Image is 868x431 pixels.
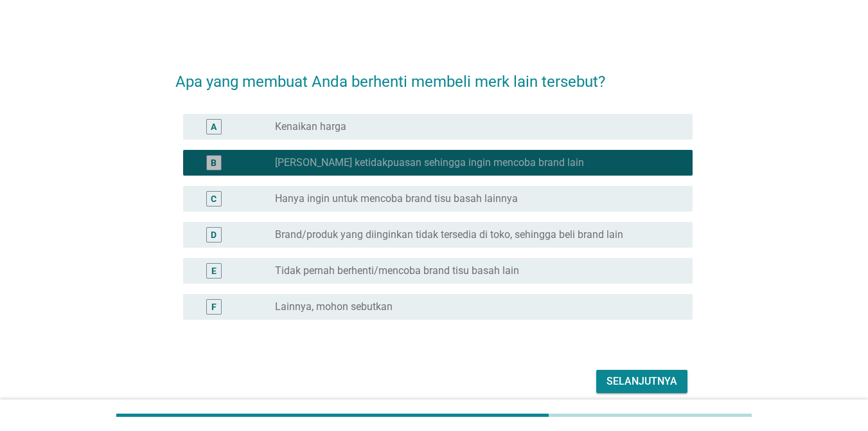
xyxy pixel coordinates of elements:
[211,192,217,205] div: C
[211,156,217,169] div: B
[211,228,217,241] div: D
[175,57,693,93] h2: Apa yang membuat Anda berhenti membeli merk lain tersebut?
[211,264,217,277] div: E
[211,120,217,133] div: A
[275,192,518,205] label: Hanya ingin untuk mencoba brand tisu basah lainnya
[275,264,519,277] label: Tidak pernah berhenti/mencoba brand tisu basah lain
[596,370,687,393] button: Selanjutnya
[275,120,346,133] label: Kenaikan harga
[275,228,623,241] label: Brand/produk yang diinginkan tidak tersedia di toko, sehingga beli brand lain
[211,300,217,313] div: F
[607,374,677,389] div: Selanjutnya
[275,156,584,169] label: [PERSON_NAME] ketidakpuasan sehingga ingin mencoba brand lain
[275,300,393,313] label: Lainnya, mohon sebutkan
